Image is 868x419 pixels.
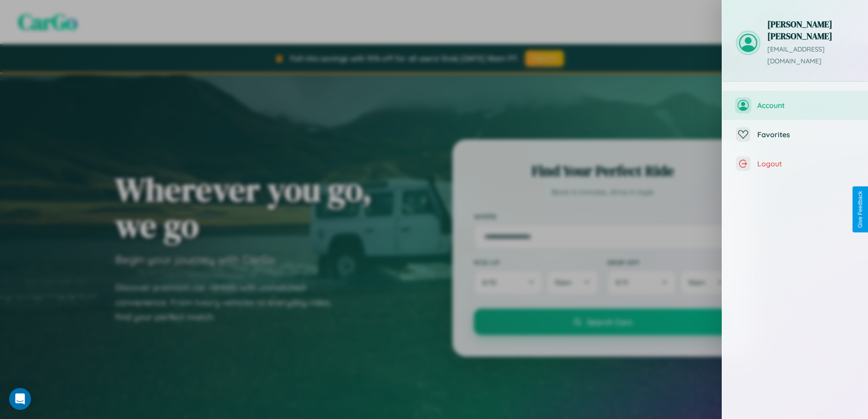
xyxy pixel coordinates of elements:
p: [EMAIL_ADDRESS][DOMAIN_NAME] [767,44,854,67]
span: Favorites [757,130,854,139]
button: Logout [722,149,868,178]
div: Open Intercom Messenger [9,388,31,410]
span: Account [757,101,854,110]
div: Give Feedback [857,191,863,228]
h3: [PERSON_NAME] [PERSON_NAME] [767,18,854,42]
button: Favorites [722,120,868,149]
button: Account [722,91,868,120]
span: Logout [757,159,854,168]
